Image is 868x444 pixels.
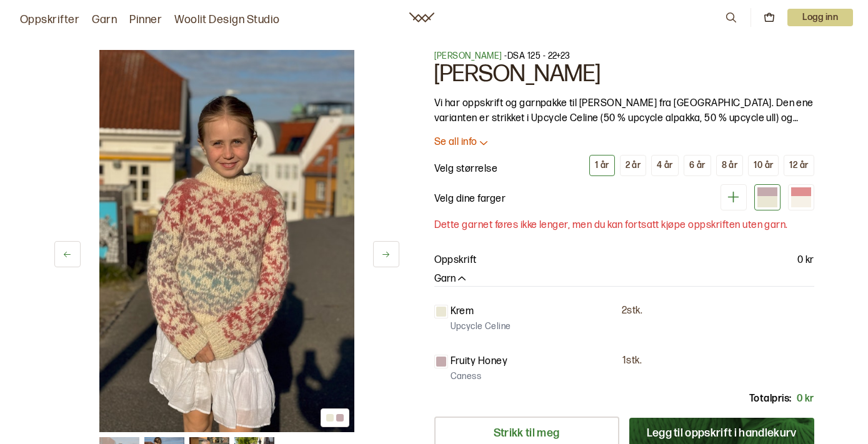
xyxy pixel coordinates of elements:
p: 0 kr [797,392,814,407]
button: 12 år [784,155,814,176]
div: 6 år [689,160,706,171]
p: Vi har oppskrift og garnpakke til [PERSON_NAME] fra [GEOGRAPHIC_DATA]. Den ene varianten er strik... [434,96,814,126]
p: Totalpris: [749,392,792,407]
div: Blå/rød (ikke tilgjenglig) [754,184,781,210]
h1: [PERSON_NAME] [434,62,814,86]
div: 12 år [789,160,808,171]
img: Bilde av oppskrift [99,50,354,432]
p: Caness [451,370,482,383]
a: Woolit [409,12,434,22]
p: 1 stk. [622,355,642,368]
button: Se all info [434,136,814,149]
p: Upcycle Celine [451,320,511,333]
div: Rosa (utsolgt) [788,184,814,210]
p: Oppskrift [434,253,477,268]
div: 10 år [754,160,773,171]
button: 2 år [620,155,647,176]
button: 4 år [651,155,679,176]
p: Logg inn [787,9,853,26]
p: 2 stk. [622,305,642,318]
div: 8 år [722,160,738,171]
p: Se all info [434,136,477,149]
p: Velg dine farger [434,192,506,207]
button: User dropdown [787,9,853,26]
div: 4 år [657,160,673,171]
div: 1 år [595,160,609,171]
p: Velg størrelse [434,162,498,177]
a: Woolit Design Studio [174,11,280,29]
p: Dette garnet føres ikke lenger, men du kan fortsatt kjøpe oppskriften uten garn. [434,218,814,233]
p: 0 kr [797,253,814,268]
button: Garn [434,273,468,286]
p: Fruity Honey [451,354,508,369]
a: Pinner [129,11,162,29]
a: [PERSON_NAME] [434,51,502,61]
a: Garn [92,11,117,29]
button: 6 år [684,155,711,176]
div: 2 år [626,160,641,171]
p: Krem [451,304,474,319]
button: 1 år [589,155,615,176]
a: Oppskrifter [20,11,79,29]
button: 8 år [716,155,744,176]
button: 10 år [748,155,779,176]
p: - DSA 125 - 22+23 [434,50,814,62]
